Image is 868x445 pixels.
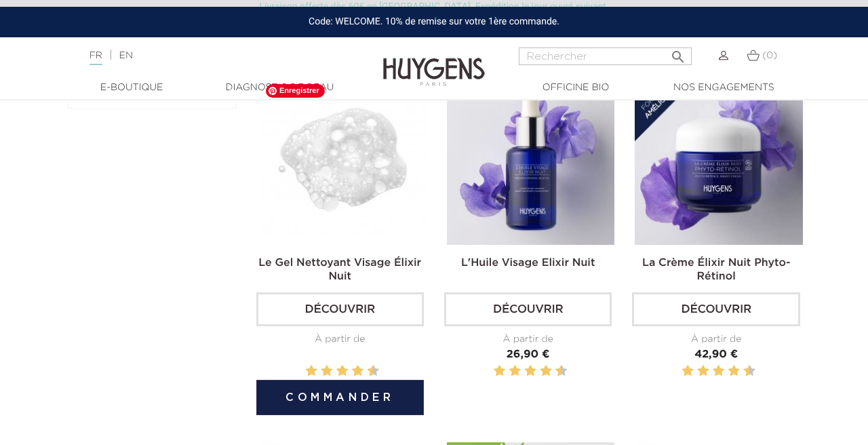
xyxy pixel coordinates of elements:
[679,363,682,380] label: 1
[334,363,336,380] label: 5
[256,332,424,347] div: À partir de
[256,380,424,415] button: Commander
[308,363,315,380] label: 2
[527,363,534,380] label: 6
[684,363,691,380] label: 2
[365,363,367,380] label: 9
[731,363,738,380] label: 8
[542,363,549,380] label: 8
[508,81,644,95] a: Officine Bio
[266,84,325,98] span: Enregistrer
[522,363,524,380] label: 5
[635,77,802,245] img: La Crème Élixir Nuit Phyto-Rétinol
[258,258,421,282] a: Le Gel Nettoyant Visage Élixir Nuit
[656,81,791,95] a: Nos engagements
[355,363,361,380] label: 8
[370,363,376,380] label: 10
[444,292,612,326] a: Découvrir
[538,363,540,380] label: 7
[507,363,509,380] label: 3
[741,363,743,380] label: 9
[319,363,321,380] label: 3
[83,47,352,64] div: |
[90,51,102,65] a: FR
[512,363,519,380] label: 4
[212,81,347,95] a: Diagnostic de peau
[444,332,612,347] div: À partir de
[119,51,133,60] a: EN
[519,47,692,65] input: Rechercher
[558,363,565,380] label: 10
[303,363,305,380] label: 1
[496,363,503,380] label: 2
[762,51,777,60] span: (0)
[694,349,738,360] span: 42,90 €
[632,332,800,347] div: À partir de
[323,363,330,380] label: 4
[632,292,800,326] a: Découvrir
[715,363,722,380] label: 6
[339,363,346,380] label: 6
[694,363,696,380] label: 3
[553,363,555,380] label: 9
[700,363,707,380] label: 4
[710,363,712,380] label: 5
[461,258,595,269] a: L'Huile Visage Elixir Nuit
[447,77,614,245] img: L'Huile Visage Elixir Nuit
[507,349,550,360] span: 26,90 €
[666,43,690,62] button: 
[726,363,728,380] label: 7
[670,45,686,61] i: 
[349,363,351,380] label: 7
[256,292,424,326] a: Découvrir
[383,36,485,88] img: Huygens
[746,363,753,380] label: 10
[64,81,199,95] a: E-Boutique
[642,258,790,282] a: La Crème Élixir Nuit Phyto-Rétinol
[491,363,493,380] label: 1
